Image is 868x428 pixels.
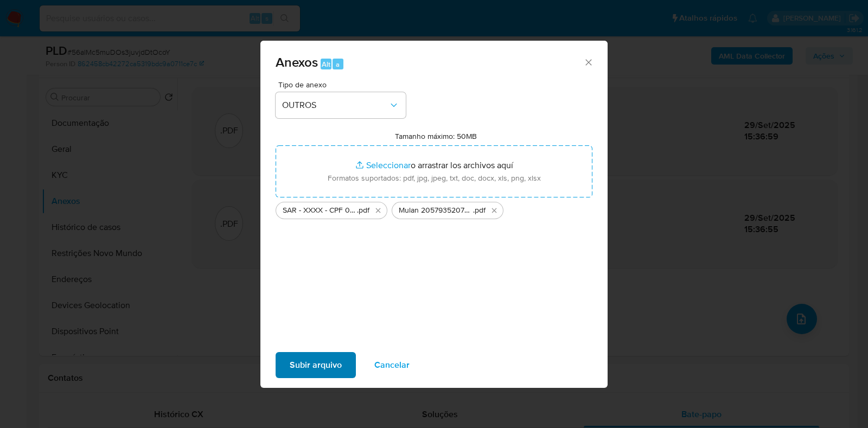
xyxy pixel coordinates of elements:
span: .pdf [473,205,486,216]
button: OUTROS [276,92,406,118]
button: Eliminar Mulan 2057935207_2025_09_29_12_18_12 - Resumen TX.pdf [488,204,501,217]
span: SAR - XXXX - CPF 00303174951 - [PERSON_NAME] [283,205,357,216]
span: Cancelar [374,353,410,377]
span: Anexos [276,53,318,72]
button: Subir arquivo [276,352,356,378]
span: OUTROS [282,100,388,111]
span: Tipo de anexo [278,81,409,88]
button: Cancelar [360,352,424,378]
label: Tamanho máximo: 50MB [395,131,477,141]
button: Eliminar SAR - XXXX - CPF 00303174951 - ALVARO FERNANDEZ PEREZ.pdf [372,204,385,217]
span: Subir arquivo [290,353,342,377]
span: Mulan 2057935207_2025_09_29_12_18_12 - Resumen [GEOGRAPHIC_DATA] [399,205,473,216]
span: .pdf [357,205,369,216]
button: Cerrar [583,57,593,67]
span: Alt [322,59,330,69]
ul: Archivos seleccionados [276,197,592,219]
span: a [336,59,340,69]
